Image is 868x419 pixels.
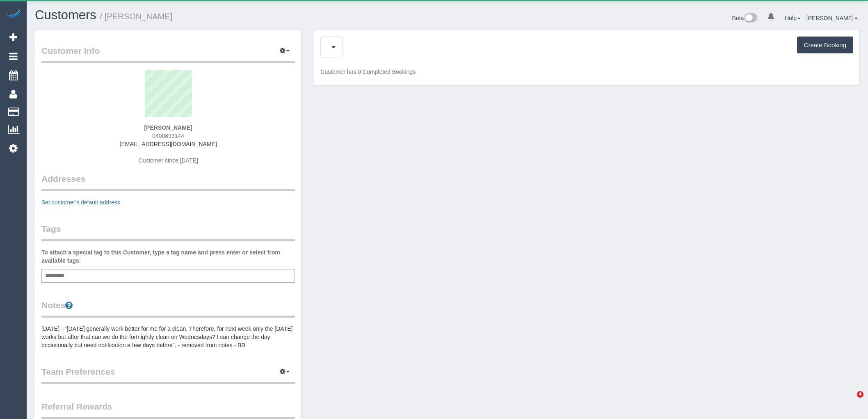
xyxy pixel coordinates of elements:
[139,157,198,164] span: Customer since [DATE]
[41,45,295,63] legend: Customer Info
[41,325,295,349] pre: [DATE] - "[DATE] generally work better for me for a clean. Therefore, for next week only the [DAT...
[120,141,217,147] a: [EMAIL_ADDRESS][DOMAIN_NAME]
[840,391,860,411] iframe: Intercom live chat
[152,133,184,139] span: 0400893144
[41,248,295,265] label: To attach a special tag to this Customer, type a tag name and press enter or select from availabl...
[41,299,295,318] legend: Notes
[857,391,863,398] span: 4
[5,8,21,20] img: Automaid Logo
[41,366,295,384] legend: Team Preferences
[732,15,758,21] a: Beta
[320,68,853,76] p: Customer has 0 Completed Bookings
[744,13,757,24] img: New interface
[144,124,192,131] strong: [PERSON_NAME]
[806,15,858,21] a: [PERSON_NAME]
[35,8,96,22] a: Customers
[41,401,295,419] legend: Referral Rewards
[785,15,801,21] a: Help
[41,199,120,206] a: Set customer's default address
[100,12,173,21] small: / [PERSON_NAME]
[41,223,295,241] legend: Tags
[797,37,853,54] button: Create Booking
